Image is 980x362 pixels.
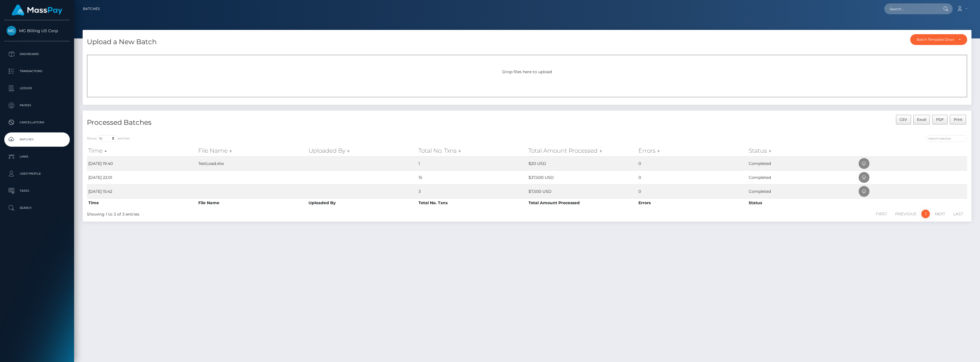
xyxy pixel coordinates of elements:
[637,184,747,198] td: 0
[197,198,307,207] th: File Name
[7,118,68,127] p: Cancellations
[87,184,197,198] td: [DATE] 15:42
[417,170,527,184] td: 15
[527,145,637,156] th: Total Amount Processed: activate to sort column ascending
[896,115,911,124] button: CSV
[4,167,70,181] a: User Profile
[307,198,417,207] th: Uploaded By
[83,3,100,15] a: Batches
[917,117,926,122] span: Excel
[7,169,68,178] p: User Profile
[527,184,637,198] td: $7,500 USD
[87,209,449,217] div: Showing 1 to 3 of 3 entries
[502,69,552,74] span: Drop files here to upload
[97,135,118,142] select: Showentries
[87,198,197,207] th: Time
[527,156,637,170] td: $20 USD
[4,184,70,198] a: Taxes
[7,187,68,195] p: Taxes
[900,117,907,122] span: CSV
[527,170,637,184] td: $37,500 USD
[87,37,157,47] h4: Upload a New Batch
[950,115,966,124] button: Print
[7,101,68,110] p: Payees
[4,47,70,61] a: Dashboard
[197,156,307,170] td: TestLoad.xlsx
[747,198,857,207] th: Status
[4,115,70,130] a: Cancellations
[4,150,70,164] a: Links
[936,117,944,122] span: PDF
[7,135,68,144] p: Batches
[4,132,70,147] a: Batches
[747,184,857,198] td: Completed
[197,145,307,156] th: File Name: activate to sort column ascending
[87,170,197,184] td: [DATE] 22:01
[307,145,417,156] th: Uploaded By: activate to sort column ascending
[910,34,967,45] button: Batch Template Download
[637,198,747,207] th: Errors
[4,28,70,33] span: MG Billing US Corp
[417,184,527,198] td: 3
[921,210,930,218] a: 1
[954,117,962,122] span: Print
[87,135,130,142] label: Show entries
[87,145,197,156] th: Time: activate to sort column ascending
[12,5,62,16] img: MassPay Logo
[417,145,527,156] th: Total No. Txns: activate to sort column ascending
[7,204,68,212] p: Search
[417,198,527,207] th: Total No. Txns
[637,156,747,170] td: 0
[637,145,747,156] th: Errors: activate to sort column ascending
[747,156,857,170] td: Completed
[4,201,70,215] a: Search
[7,26,16,36] img: MG Billing US Corp
[747,145,857,156] th: Status: activate to sort column ascending
[87,156,197,170] td: [DATE] 19:40
[417,156,527,170] td: 1
[527,198,637,207] th: Total Amount Processed
[4,81,70,95] a: Ledger
[7,152,68,161] p: Links
[7,50,68,58] p: Dashboard
[4,98,70,113] a: Payees
[87,118,523,128] h4: Processed Batches
[917,37,954,42] div: Batch Template Download
[747,170,857,184] td: Completed
[913,115,930,124] button: Excel
[932,115,948,124] button: PDF
[7,67,68,75] p: Transactions
[7,84,68,93] p: Ledger
[637,170,747,184] td: 0
[926,135,967,142] input: Search batches
[4,64,70,78] a: Transactions
[884,3,938,14] input: Search...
